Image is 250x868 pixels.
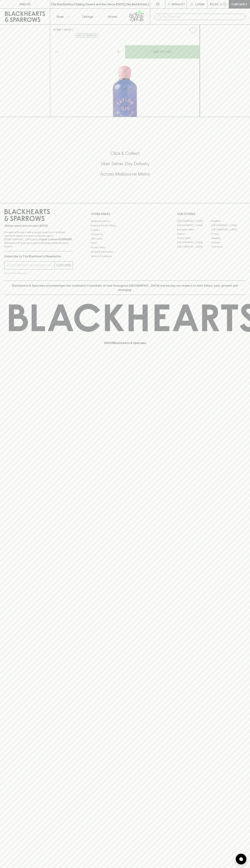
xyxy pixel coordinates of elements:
[211,223,246,228] a: [GEOGRAPHIC_DATA]
[211,228,246,232] a: [GEOGRAPHIC_DATA]
[4,271,73,275] p: We will never spam you
[177,245,211,249] a: [GEOGRAPHIC_DATA]
[4,230,73,248] p: It is against the law to sell or supply alcohol to, or to obtain alcohol on behalf of a person un...
[91,228,159,232] a: Careers
[64,28,72,31] a: SHOP
[4,150,246,156] h5: Click & Collect
[91,223,159,228] a: Business & Bulk Gifting
[75,9,100,24] a: Tastings
[231,2,247,6] p: Checkout
[177,228,211,232] a: Brunswick West
[125,45,200,59] button: ADD TO CART
[177,240,211,245] a: [GEOGRAPHIC_DATA]
[211,240,246,245] a: Prahran
[55,261,73,269] button: SUBSCRIBE
[4,136,246,196] div: Call to action block
[211,236,246,240] a: Geelong
[53,28,61,31] a: HOME
[4,161,246,167] h5: Uber Same-Day Delivery
[239,857,243,861] img: bubble-icon
[91,236,159,241] a: Gift Cards
[4,224,73,228] p: Sibling owned and run since [DATE]
[100,9,125,24] a: Stores
[211,245,246,249] a: Thornbury
[177,232,211,236] a: Elwood
[91,232,159,236] a: Contact Us
[91,241,159,245] a: FAQ's
[82,14,93,19] p: Tastings
[56,14,64,19] p: Shop
[4,171,246,177] h5: Across Melbourne Metro
[91,250,159,254] a: Shipping Information
[39,238,72,241] strong: Liquor License #32064953
[211,219,246,223] a: Braddon
[91,212,159,216] p: OTHER AREAS
[4,254,73,258] p: Subscribe to The Blackhearts Newsletter
[91,245,159,250] a: Privacy Policy
[177,212,246,216] p: OUR STORES
[177,223,211,228] a: [GEOGRAPHIC_DATA]
[153,50,172,54] p: ADD TO CART
[75,33,98,38] button: Add to wishlist
[177,236,211,240] a: Fitzroy North
[188,26,198,35] button: Add to wishlist
[108,14,117,19] p: Stores
[7,262,55,268] input: e.g. jane@blackheartsandsparrows.com.au
[195,2,204,6] p: Login
[210,2,218,6] p: $0.00
[211,232,246,236] a: Fitzroy
[91,219,159,223] a: Bottle Drop FAQ's
[7,283,243,292] p: Blackhearts & Sparrows acknowledges the traditional Custodians of land throughout [GEOGRAPHIC_DAT...
[19,2,31,6] p: FIND US
[91,254,159,258] a: Terms & Conditions
[50,9,75,24] button: Shop
[224,3,226,5] p: 0
[56,263,71,267] p: SUBSCRIBE
[177,219,211,223] a: [GEOGRAPHIC_DATA]
[50,37,200,117] img: 18806.png
[172,2,185,6] p: Wishlist
[163,14,243,20] input: Try "Pinot noir"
